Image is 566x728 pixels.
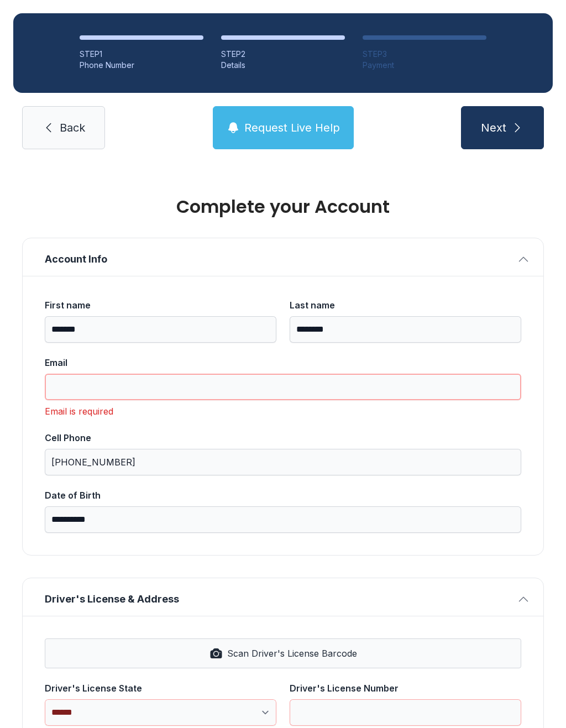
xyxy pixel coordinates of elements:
span: Driver's License & Address [45,591,512,607]
div: Phone Number [80,60,203,71]
input: Driver's License Number [290,699,521,726]
div: Cell Phone [45,431,521,444]
div: Email [45,356,521,369]
h1: Complete your Account [22,198,544,216]
div: First name [45,298,276,312]
input: Last name [290,316,521,343]
span: Request Live Help [244,120,340,135]
button: Account Info [23,238,543,276]
select: Driver's License State [45,699,276,726]
div: Payment [363,60,486,71]
span: Back [60,120,85,135]
div: Driver's License Number [290,682,521,695]
div: STEP 2 [221,49,345,60]
div: Email is required [45,405,521,418]
div: STEP 1 [80,49,203,60]
input: Date of Birth [45,506,521,533]
input: First name [45,316,276,343]
span: Account Info [45,252,512,267]
span: Scan Driver's License Barcode [227,647,357,660]
button: Driver's License & Address [23,578,543,616]
div: Driver's License State [45,682,276,695]
input: Email [45,374,521,400]
span: Next [481,120,506,135]
input: Cell Phone [45,449,521,475]
div: Details [221,60,345,71]
div: STEP 3 [363,49,486,60]
div: Last name [290,298,521,312]
div: Date of Birth [45,489,521,502]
